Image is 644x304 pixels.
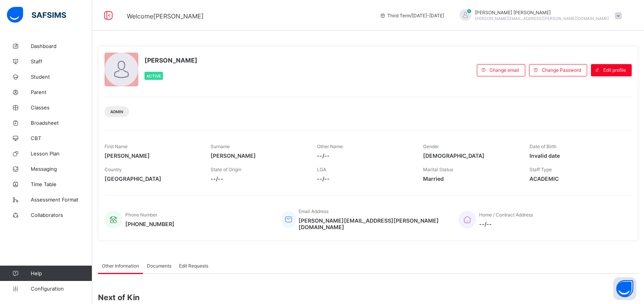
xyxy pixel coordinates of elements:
[479,221,533,227] span: --/--
[31,150,92,157] span: Lesson Plan
[452,9,626,22] div: KennethJacob
[31,89,92,95] span: Parent
[317,167,326,172] span: LGA
[31,270,92,276] span: Help
[211,152,305,159] span: [PERSON_NAME]
[179,263,208,269] span: Edit Requests
[475,10,609,15] span: [PERSON_NAME] [PERSON_NAME]
[125,212,157,218] span: Phone Number
[105,175,199,182] span: [GEOGRAPHIC_DATA]
[211,167,241,172] span: State of Origin
[529,175,624,182] span: ACADEMIC
[127,12,204,20] span: Welcome [PERSON_NAME]
[317,175,412,182] span: --/--
[31,197,92,203] span: Assessment Format
[31,120,92,126] span: Broadsheet
[613,277,636,300] button: Open asap
[31,212,92,218] span: Collaborators
[125,221,174,227] span: [PHONE_NUMBER]
[105,144,128,149] span: First Name
[31,58,92,64] span: Staff
[529,144,556,149] span: Date of Birth
[211,175,305,182] span: --/--
[317,152,412,159] span: --/--
[475,16,609,21] span: [PERSON_NAME][EMAIL_ADDRESS][PERSON_NAME][DOMAIN_NAME]
[380,13,444,18] span: session/term information
[490,67,519,73] span: Change email
[529,167,552,172] span: Staff Type
[479,212,533,218] span: Home / Contract Address
[299,217,447,230] span: [PERSON_NAME][EMAIL_ADDRESS][PERSON_NAME][DOMAIN_NAME]
[603,67,626,73] span: Edit profile
[7,7,66,23] img: safsims
[105,152,199,159] span: [PERSON_NAME]
[31,74,92,80] span: Student
[105,167,122,172] span: Country
[317,144,343,149] span: Other Name
[211,144,230,149] span: Surname
[542,67,581,73] span: Change Password
[31,166,92,172] span: Messaging
[31,181,92,187] span: Time Table
[31,104,92,111] span: Classes
[98,293,638,302] span: Next of Kin
[102,263,139,269] span: Other Information
[299,208,329,214] span: Email Address
[147,263,171,269] span: Documents
[146,74,161,78] span: Active
[31,43,92,49] span: Dashboard
[423,152,518,159] span: [DEMOGRAPHIC_DATA]
[529,152,624,159] span: Invalid date
[144,56,198,64] span: [PERSON_NAME]
[423,167,453,172] span: Marital Status
[110,109,123,114] span: Admin
[31,286,92,292] span: Configuration
[423,175,518,182] span: Married
[423,144,439,149] span: Gender
[31,135,92,141] span: CBT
